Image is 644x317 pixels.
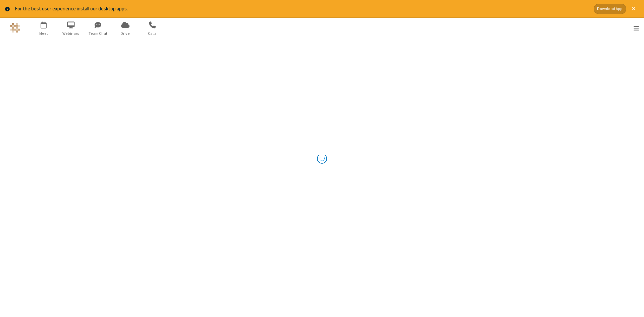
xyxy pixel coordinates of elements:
[58,30,84,36] span: Webinars
[594,4,626,14] button: Download App
[15,5,589,13] div: For the best user experience install our desktop apps.
[10,23,20,33] img: QA Selenium DO NOT DELETE OR CHANGE
[2,18,28,38] button: Logo
[113,30,138,36] span: Drive
[625,18,644,38] div: Open menu
[31,30,56,36] span: Meet
[86,30,111,36] span: Team Chat
[140,30,165,36] span: Calls
[629,4,639,14] button: Close alert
